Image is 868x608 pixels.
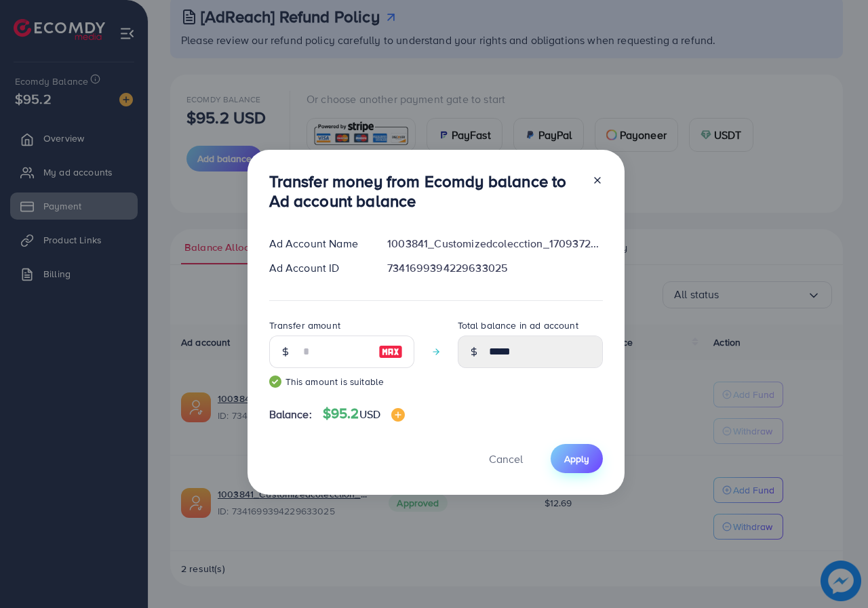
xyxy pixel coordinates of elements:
[269,375,414,388] small: This amount is suitable
[564,452,589,466] span: Apply
[258,236,377,251] div: Ad Account Name
[458,319,578,332] label: Total balance in ad account
[269,376,281,388] img: guide
[489,451,523,466] span: Cancel
[269,171,581,211] h3: Transfer money from Ecomdy balance to Ad account balance
[269,319,340,332] label: Transfer amount
[359,407,380,422] span: USD
[376,236,613,251] div: 1003841_Customizedcolecction_1709372613954
[378,344,403,360] img: image
[258,260,377,276] div: Ad Account ID
[269,407,312,422] span: Balance:
[376,260,613,276] div: 7341699394229633025
[391,408,405,422] img: image
[551,444,603,473] button: Apply
[472,444,540,473] button: Cancel
[323,405,405,422] h4: $95.2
